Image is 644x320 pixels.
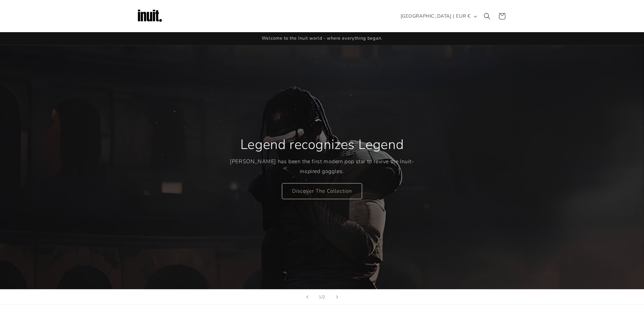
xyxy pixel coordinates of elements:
span: Welcome to the Inuit world - where everything began. [262,35,383,41]
span: 1 [319,294,321,300]
button: [GEOGRAPHIC_DATA] | EUR € [397,10,480,23]
summary: Search [480,9,495,24]
a: Discover The Collection [282,183,362,199]
span: [GEOGRAPHIC_DATA] | EUR € [401,13,471,20]
img: Inuit Logo [136,3,163,30]
h2: Legend recognizes Legend [240,136,404,153]
button: Next slide [330,290,344,304]
p: [PERSON_NAME] has been the first modern pop star to revive the Inuit-inspired goggles. [230,157,414,176]
span: 2 [323,294,325,300]
div: Announcement [136,32,508,45]
span: / [321,294,323,300]
button: Previous slide [300,290,315,304]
